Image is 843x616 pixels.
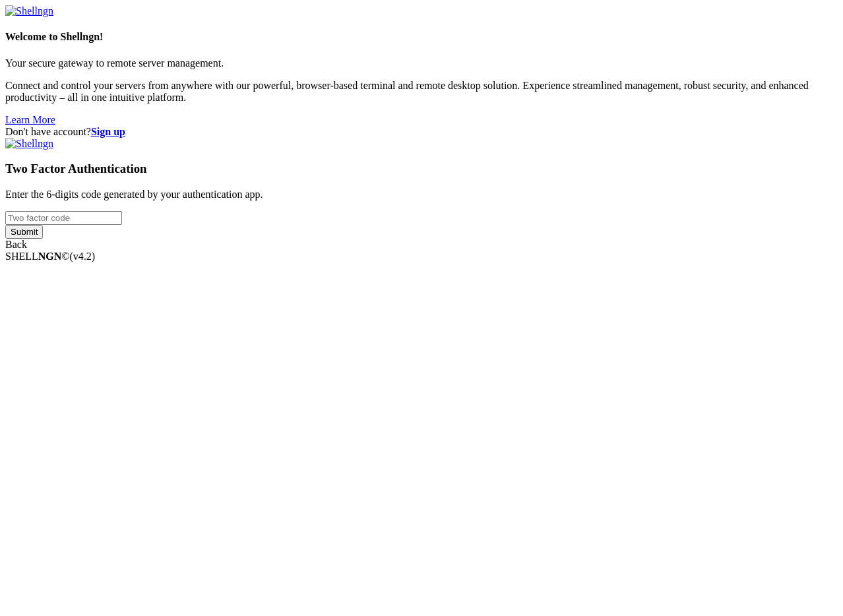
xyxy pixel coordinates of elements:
[5,162,838,176] h3: Two Factor Authentication
[5,251,95,262] span: SHELL ©
[5,57,838,69] p: Your secure gateway to remote server management.
[5,225,43,239] input: Submit
[5,5,53,17] img: Shellngn
[5,114,55,125] a: Learn More
[70,251,96,262] span: 4.2.0
[38,251,62,262] b: NGN
[91,126,125,137] a: Sign up
[5,189,838,200] p: Enter the 6-digits code generated by your authentication app.
[5,80,838,104] p: Connect and control your servers from anywhere with our powerful, browser-based terminal and remo...
[5,211,122,225] input: Two factor code
[5,31,838,43] h4: Welcome to Shellngn!
[5,138,53,150] img: Shellngn
[5,239,27,250] a: Back
[5,126,838,138] div: Don't have account?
